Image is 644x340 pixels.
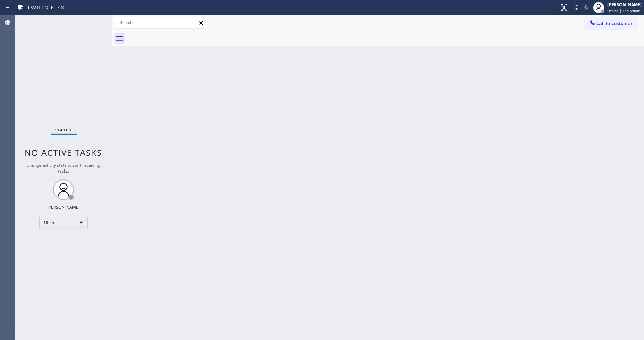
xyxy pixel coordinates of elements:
span: No active tasks [25,147,103,158]
span: Call to Customer [597,20,633,27]
input: Search [114,17,207,28]
div: [PERSON_NAME] [608,2,642,8]
span: Change activity state to start receiving tasks. [27,162,100,174]
span: Status [55,127,72,132]
div: Offline [39,217,88,228]
button: Mute [582,3,591,12]
div: [PERSON_NAME] [47,204,80,210]
button: Call to Customer [585,17,637,30]
span: Offline | 14h 59min [608,8,641,13]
